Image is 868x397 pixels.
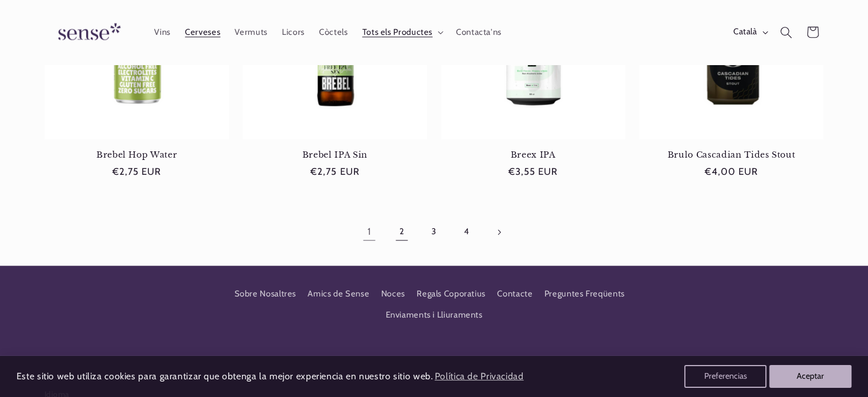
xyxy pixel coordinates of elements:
a: Breex IPA [441,150,625,160]
span: Còctels [319,27,348,38]
a: Pàgina 1 [356,219,382,245]
a: Còctels [312,19,355,45]
a: Pàgina 4 [453,219,479,245]
a: Licors [274,19,312,45]
button: Aceptar [769,365,851,388]
a: Sense [40,11,135,53]
span: Català [733,26,757,39]
a: Cerveses [178,19,228,45]
a: Amics de Sense [308,284,369,304]
img: Sense [45,16,130,49]
a: Regals Coporatius [417,284,486,304]
span: Licors [282,27,305,38]
a: Vins [147,19,178,45]
a: Pàgina següent [486,219,512,245]
span: Cerveses [185,27,220,38]
a: Noces [381,284,405,304]
span: Tots els Productes [362,27,433,38]
span: Contacta'ns [456,27,502,38]
a: Brebel IPA Sin [243,150,427,160]
a: Sobre Nosaltres [235,287,296,304]
span: Vins [154,27,171,38]
button: Català [726,21,773,43]
a: Brulo Cascadian Tides Stout [639,150,823,160]
a: Contacte [497,284,532,304]
summary: Cerca [773,19,800,45]
a: Política de Privacidad (opens in a new tab) [433,367,525,387]
a: Pàgina 2 [389,219,415,245]
a: Preguntes Freqüents [544,284,625,304]
span: Vermuts [235,27,267,38]
a: Vermuts [228,19,275,45]
button: Preferencias [684,365,766,388]
a: Brebel Hop Water [45,150,229,160]
nav: Paginació [45,219,823,245]
a: Contacta'ns [449,19,508,45]
a: Pàgina 3 [421,219,447,245]
a: Enviaments i Lliuraments [385,304,482,325]
span: Este sitio web utiliza cookies para garantizar que obtenga la mejor experiencia en nuestro sitio ... [17,371,433,382]
summary: Tots els Productes [355,19,449,45]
